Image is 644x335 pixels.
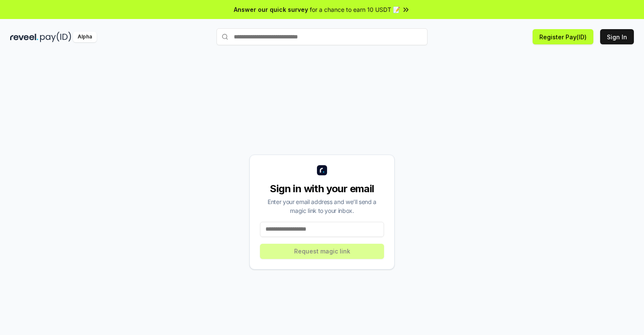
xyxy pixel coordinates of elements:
span: Answer our quick survey [234,5,308,14]
img: reveel_dark [10,32,38,42]
button: Register Pay(ID) [533,29,593,44]
div: Enter your email address and we’ll send a magic link to your inbox. [260,197,384,215]
div: Sign in with your email [260,182,384,196]
div: Alpha [73,32,97,42]
button: Sign In [600,29,634,44]
img: logo_small [317,165,327,175]
span: for a chance to earn 10 USDT 📝 [310,5,400,14]
img: pay_id [40,32,71,42]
